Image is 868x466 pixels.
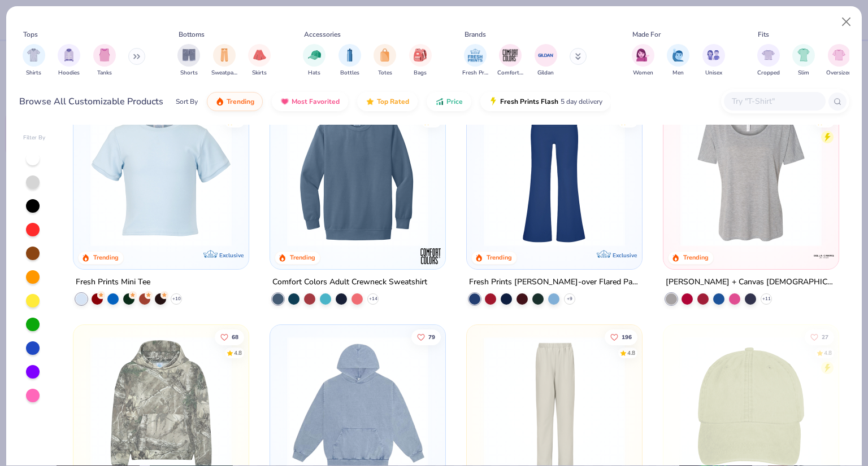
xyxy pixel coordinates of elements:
[177,44,200,77] button: filter button
[762,49,775,61] img: Cropped Image
[675,105,827,247] img: 66c9def3-396c-43f3-89a1-c921e7bc6e99
[824,349,832,357] div: 4.8
[409,44,432,77] button: filter button
[489,97,498,106] img: flash.gif
[702,44,725,77] button: filter button
[836,11,857,33] button: Close
[826,69,852,77] span: Oversized
[340,69,359,77] span: Bottles
[366,97,375,106] img: TopRated.gif
[369,296,377,302] span: + 14
[805,329,834,345] button: Like
[211,69,237,77] span: Sweatpants
[707,49,720,61] img: Unisex Image
[757,44,780,77] button: filter button
[419,245,442,267] img: Comfort Colors logo
[414,69,427,77] span: Bags
[357,92,418,111] button: Top Rated
[822,334,828,340] span: 27
[176,96,198,107] div: Sort By
[497,44,523,77] button: filter button
[374,44,396,77] button: filter button
[27,49,40,61] img: Shirts Image
[567,296,572,302] span: + 9
[215,97,224,106] img: trending.gif
[431,118,439,126] div: 4.9
[478,105,631,247] img: f981a934-f33f-4490-a3ad-477cd5e6773b
[798,69,809,77] span: Slim
[826,44,852,77] div: filter for Oversized
[462,44,488,77] div: filter for Fresh Prints
[58,69,80,77] span: Hoodies
[497,69,523,77] span: Comfort Colors
[308,49,321,61] img: Hats Image
[180,69,198,77] span: Shorts
[613,252,637,259] span: Exclusive
[627,349,635,357] div: 4.8
[303,44,325,77] div: filter for Hats
[303,44,325,77] button: filter button
[272,275,427,289] div: Comfort Colors Adult Crewneck Sweatshirt
[497,44,523,77] div: filter for Comfort Colors
[308,69,320,77] span: Hats
[414,49,426,61] img: Bags Image
[502,47,519,64] img: Comfort Colors Image
[632,44,654,77] div: filter for Women
[19,95,163,108] div: Browse All Customizable Products
[207,92,263,111] button: Trending
[253,49,266,61] img: Skirts Image
[252,69,267,77] span: Skirts
[762,296,770,302] span: + 11
[23,29,38,39] div: Tops
[792,44,815,77] div: filter for Slim
[378,69,392,77] span: Totes
[535,44,557,77] div: filter for Gildan
[272,92,348,111] button: Most Favorited
[467,47,484,64] img: Fresh Prints Image
[480,92,611,111] button: Fresh Prints Flash5 day delivery
[500,97,558,106] span: Fresh Prints Flash
[281,105,434,247] img: 1f2d2499-41e0-44f5-b794-8109adf84418
[58,44,80,77] div: filter for Hoodies
[636,49,649,61] img: Women Image
[379,49,391,61] img: Totes Image
[428,334,435,340] span: 79
[757,69,780,77] span: Cropped
[23,134,46,142] div: Filter By
[172,296,181,302] span: + 10
[605,329,637,345] button: Like
[97,69,112,77] span: Tanks
[211,44,237,77] button: filter button
[248,44,271,77] button: filter button
[826,44,852,77] button: filter button
[304,29,341,39] div: Accessories
[672,49,684,61] img: Men Image
[93,44,116,77] div: filter for Tanks
[627,118,635,126] div: 4.7
[535,44,557,77] button: filter button
[215,329,245,345] button: Like
[411,329,441,345] button: Like
[632,29,661,39] div: Made For
[338,44,361,77] button: filter button
[797,49,810,61] img: Slim Image
[248,44,271,77] div: filter for Skirts
[469,275,640,289] div: Fresh Prints [PERSON_NAME]-over Flared Pants
[63,49,75,61] img: Hoodies Image
[218,49,231,61] img: Sweatpants Image
[465,29,486,39] div: Brands
[23,44,45,77] button: filter button
[705,69,722,77] span: Unisex
[58,44,80,77] button: filter button
[672,69,684,77] span: Men
[409,44,432,77] div: filter for Bags
[462,69,488,77] span: Fresh Prints
[622,334,632,340] span: 196
[93,44,116,77] button: filter button
[537,69,554,77] span: Gildan
[219,252,244,259] span: Exclusive
[377,97,409,106] span: Top Rated
[812,245,835,267] img: Bella + Canvas logo
[792,44,815,77] button: filter button
[702,44,725,77] div: filter for Unisex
